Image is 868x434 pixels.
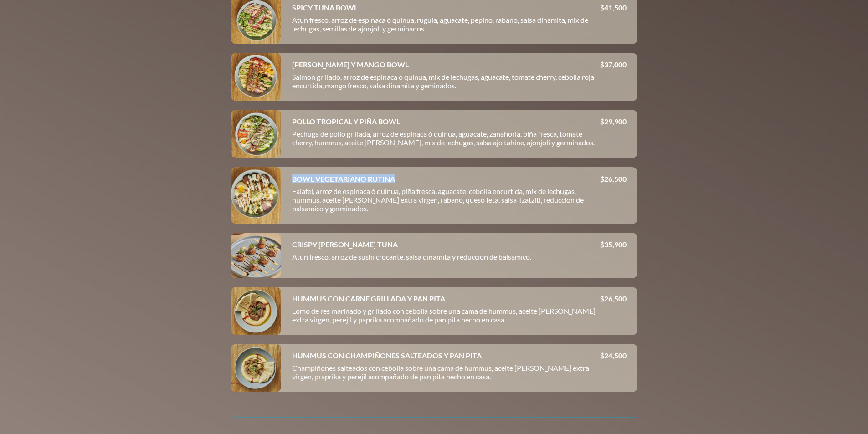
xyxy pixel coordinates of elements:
h4: HUMMUS CON CHAMPIÑONES SALTEADOS Y PAN PITA [292,351,482,360]
p: Champiñones salteados con cebolla sobre una cama de hummus, aceite [PERSON_NAME] extra virgen, pr... [292,363,600,384]
h4: POLLO TROPICAL Y PIÑA BOWL [292,117,400,126]
p: $ 29,900 [600,117,627,126]
h4: [PERSON_NAME] Y MANGO BOWL [292,60,409,69]
p: Pechuga de pollo grillada, arroz de espinaca ó quinua, aguacate, zanahoria, piña fresca, tomate c... [292,129,600,150]
h4: CRISPY [PERSON_NAME] TUNA [292,240,398,249]
p: $ 35,900 [600,240,627,249]
h4: BOWL VEGETARIANO RUTINA [292,174,395,183]
p: Atun fresco, arroz de espinaca ó quinua, rugula, aguacate, pepino, rabano, salsa dinamita, mix de... [292,15,600,36]
p: $ 24,500 [600,351,627,360]
h4: HUMMUS CON CARNE GRILLADA Y PAN PITA [292,294,445,303]
p: Falafel, arroz de espinaca ó quinua, piña fresca, aguacate, cebolla encurtida, mix de lechugas, h... [292,187,600,216]
p: $ 26,500 [600,174,627,183]
p: Lomo de res marinado y grillado con cebolla sobre una cama de hummus, aceite [PERSON_NAME] extra ... [292,306,600,327]
p: $ 26,500 [600,294,627,303]
h4: SPICY TUNA BOWL [292,3,358,12]
p: $ 37,000 [600,60,627,69]
p: $ 41,500 [600,3,627,12]
p: Salmon grillado, arroz de espinaca ó quinua, mix de lechugas, aguacate, tomate cherry, cebolla ro... [292,72,600,93]
p: Atun fresco, arroz de sushi crocante, salsa dinamita y reduccion de balsamico. [292,252,600,265]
